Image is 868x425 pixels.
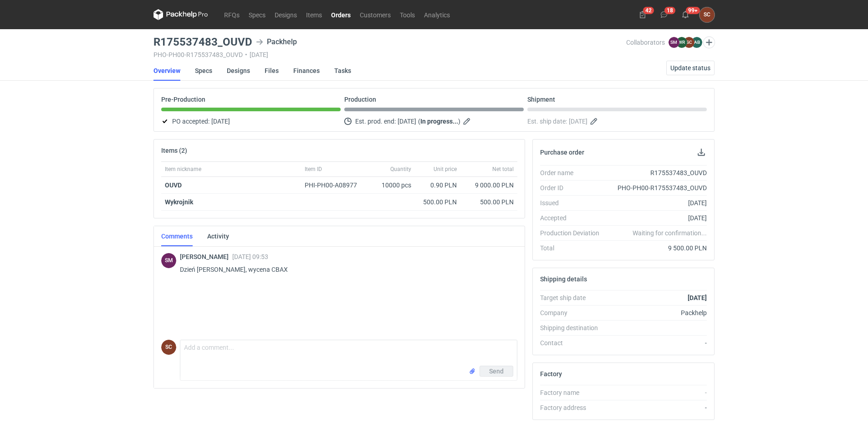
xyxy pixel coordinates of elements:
[305,181,366,190] div: PHI-PH00-A08977
[369,177,415,194] div: 10000 pcs
[527,96,555,103] p: Shipment
[161,226,193,246] a: Comments
[245,51,247,58] span: •
[657,7,671,22] button: 18
[355,9,395,20] a: Customers
[633,228,707,238] em: Waiting for confirmation...
[607,168,707,177] div: R175537483_OUVD
[327,9,355,20] a: Orders
[232,253,268,260] span: [DATE] 09:53
[696,147,707,158] button: Download PO
[607,213,707,223] div: [DATE]
[464,181,514,190] div: 9 000.00 PLN
[270,9,301,20] a: Designs
[540,403,607,412] div: Factory address
[540,213,607,223] div: Accepted
[540,293,607,302] div: Target ship date
[161,253,176,268] figcaption: SM
[211,116,230,127] span: [DATE]
[153,9,208,20] svg: Packhelp Pro
[165,181,182,189] strong: OUVD
[540,198,607,207] div: Issued
[540,244,607,253] div: Total
[419,197,457,207] div: 500.00 PLN
[161,340,176,355] figcaption: SC
[293,61,320,81] a: Finances
[607,338,707,347] div: -
[635,7,650,22] button: 42
[607,388,707,397] div: -
[540,323,607,332] div: Shipping destination
[220,9,244,20] a: RFQs
[607,244,707,253] div: 9 500.00 PLN
[256,36,297,47] div: Packhelp
[244,9,270,20] a: Specs
[691,37,702,48] figcaption: AB
[607,198,707,207] div: [DATE]
[305,166,322,173] span: Item ID
[195,61,212,81] a: Specs
[540,275,587,283] h2: Shipping details
[589,116,600,127] button: Edit estimated shipping date
[607,308,707,317] div: Packhelp
[165,166,201,173] span: Item nickname
[161,116,341,127] div: PO accepted:
[540,183,607,192] div: Order ID
[180,264,510,275] p: Dzień [PERSON_NAME], wycena CBAX
[700,7,715,22] button: SC
[161,340,176,355] div: Sylwia Cichórz
[480,366,513,377] button: Send
[666,61,715,75] button: Update status
[265,61,279,81] a: Files
[684,37,694,48] figcaption: SC
[527,116,707,127] div: Est. ship date:
[458,118,460,125] em: )
[462,116,473,127] button: Edit estimated production end date
[700,7,715,22] div: Sylwia Cichórz
[607,183,707,192] div: PHO-PH00-R175537483_OUVD
[344,96,376,103] p: Production
[540,168,607,177] div: Order name
[419,9,454,20] a: Analytics
[540,308,607,317] div: Company
[492,166,514,173] span: Net total
[161,147,187,154] h2: Items (2)
[489,368,504,374] span: Send
[390,166,411,173] span: Quantity
[161,96,205,103] p: Pre-Production
[344,116,524,127] div: Est. prod. end:
[153,51,626,58] div: PHO-PH00-R175537483_OUVD [DATE]
[540,149,584,156] h2: Purchase order
[626,39,665,46] span: Collaborators
[334,61,351,81] a: Tasks
[703,36,715,48] button: Edit collaborators
[569,116,587,127] span: [DATE]
[227,61,250,81] a: Designs
[540,228,607,238] div: Production Deviation
[464,197,514,207] div: 500.00 PLN
[395,9,419,20] a: Tools
[540,388,607,397] div: Factory name
[153,36,252,47] h3: R175537483_OUVD
[153,61,180,81] a: Overview
[540,338,607,347] div: Contact
[540,370,562,378] h2: Factory
[678,7,693,22] button: 99+
[434,166,457,173] span: Unit price
[688,294,707,301] strong: [DATE]
[607,403,707,412] div: -
[180,253,232,260] span: [PERSON_NAME]
[669,37,679,48] figcaption: SM
[419,181,457,190] div: 0.90 PLN
[161,253,176,268] div: Sebastian Markut
[676,37,687,48] figcaption: WR
[301,9,327,20] a: Items
[670,65,710,71] span: Update status
[420,118,458,125] strong: In progress...
[207,226,229,246] a: Activity
[418,118,420,125] em: (
[398,116,416,127] span: [DATE]
[165,198,193,206] strong: Wykrojnik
